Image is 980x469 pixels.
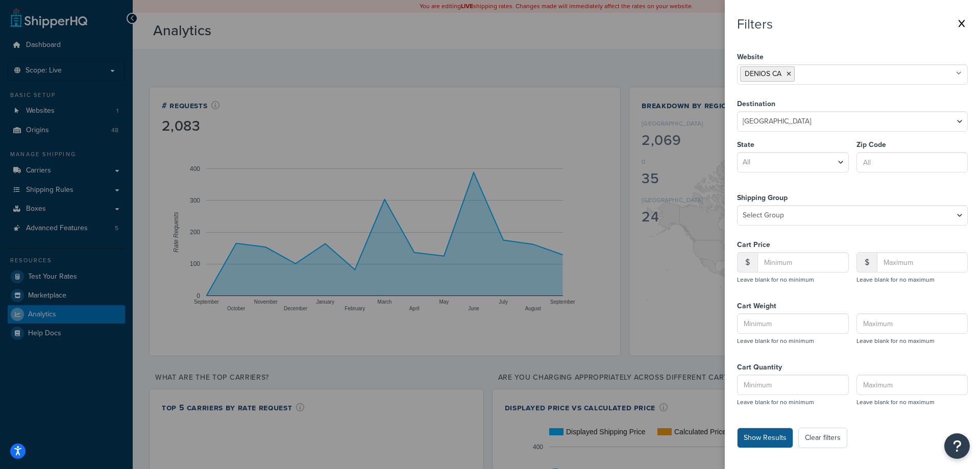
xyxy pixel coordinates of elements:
input: Maximum [856,375,968,395]
input: Maximum [856,313,968,334]
p: 0 [642,157,645,166]
input: Maximum [877,252,968,273]
label: State [737,138,849,152]
p: Leave blank for no minimum [737,273,849,287]
h2: Filters [737,17,773,32]
input: Minimum [737,375,849,395]
label: Website [737,50,968,64]
p: [GEOGRAPHIC_DATA] [642,119,703,128]
div: 24 [642,210,734,224]
p: Leave blank for no minimum [737,395,849,409]
label: Cart Weight [737,299,849,313]
button: Show Results [737,428,793,448]
p: Leave blank for no maximum [856,273,968,287]
label: Cart Price [737,238,849,252]
label: Cart Quantity [737,360,849,375]
button: Open Resource Center [944,433,970,459]
input: Minimum [757,252,849,273]
p: Leave blank for no minimum [737,334,849,348]
button: Clear filters [798,428,847,448]
div: 2,069 [642,133,734,147]
label: Shipping Group [737,191,968,205]
p: [GEOGRAPHIC_DATA] [642,195,703,205]
span: DENIOS CA [745,68,781,79]
label: Destination [737,97,968,111]
label: Zip Code [856,138,968,152]
p: Leave blank for no maximum [856,334,968,348]
div: $ [737,252,757,273]
input: All [856,152,968,172]
p: Leave blank for no maximum [856,395,968,409]
div: 35 [642,171,734,186]
div: $ [856,252,877,273]
input: Minimum [737,313,849,334]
